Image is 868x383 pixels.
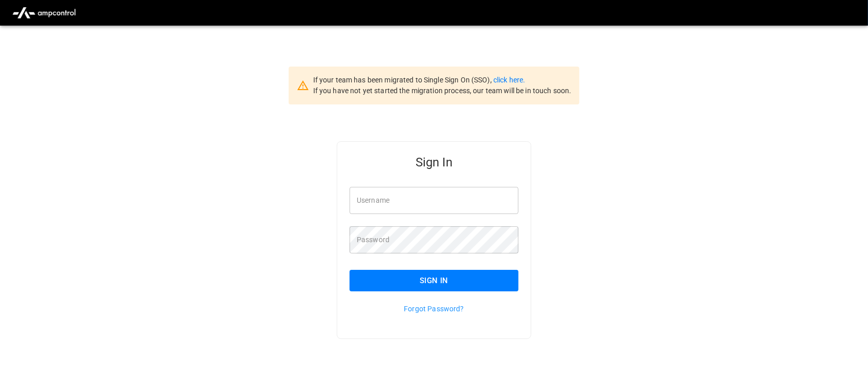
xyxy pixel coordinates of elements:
[350,304,518,314] p: Forgot Password?
[8,3,80,23] img: ampcontrol.io logo
[313,76,493,84] span: If your team has been migrated to Single Sign On (SSO),
[350,154,518,171] h5: Sign In
[313,87,572,95] span: If you have not yet started the migration process, our team will be in touch soon.
[493,76,525,84] a: click here.
[350,270,518,291] button: Sign In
